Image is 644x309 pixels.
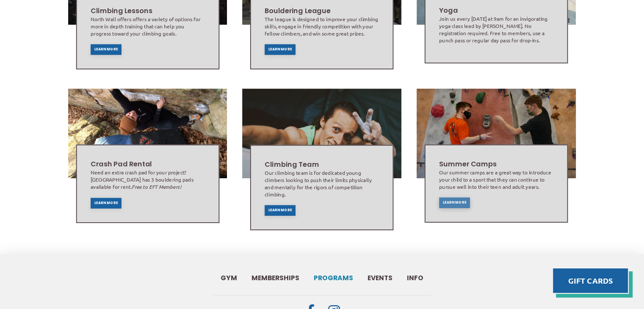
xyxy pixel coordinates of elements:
span: Learn More [268,209,292,212]
div: North Wall offers offers a variety of options for more in depth training that can help you progre... [90,15,205,37]
div: The league is designed to improve your climbing skills, engage in friendly competition with your ... [265,15,379,37]
span: Memberships [252,275,299,281]
h2: Summer Camps [439,159,553,168]
div: Our summer camps are a great way to introduce your child to a sport that they can continue to pur... [439,168,553,190]
h2: Crash Pad Rental [90,159,205,168]
div: Join us every [DATE] at 9am for an invigorating yoga class lead by [PERSON_NAME]. No registration... [439,15,553,44]
a: Gym [213,268,244,289]
span: Events [368,275,392,281]
h2: Yoga [439,5,553,15]
span: Info [407,275,423,281]
a: Learn More [265,44,296,55]
a: Learn More [265,205,296,215]
img: Image [242,88,401,178]
h2: Climbing Team [265,159,379,169]
a: Memberships [244,268,307,289]
span: Learn More [268,47,292,51]
h2: Climbing Lessons [90,6,205,15]
a: Events [360,268,400,289]
a: Learn More [439,197,470,208]
span: Learn More [443,201,467,204]
span: Learn More [94,47,118,51]
span: Gym [221,275,237,281]
a: Learn More [90,198,121,208]
a: Programs [307,268,360,289]
div: Need an extra crash pad for your project? [GEOGRAPHIC_DATA] has 3 bouldering pads available for r... [90,168,205,190]
span: Learn More [94,201,118,205]
a: Learn More [90,44,121,55]
img: Image [68,88,227,178]
img: Image [416,88,577,178]
a: Info [400,268,431,289]
h2: Bouldering League [265,6,379,15]
div: Our climbing team is for dedicated young climbers looking to push their limits physically and men... [265,169,379,198]
span: Programs [314,275,353,281]
em: Free to EFT Members! [132,183,181,190]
